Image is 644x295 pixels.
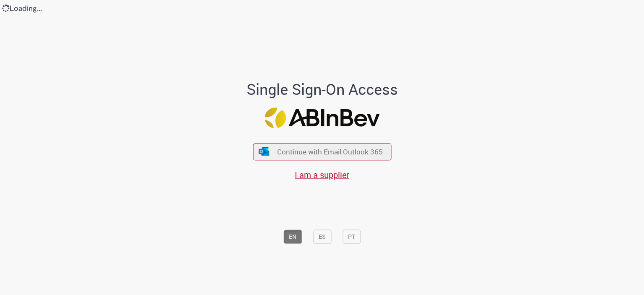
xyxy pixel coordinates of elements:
[277,147,383,157] span: Continue with Email Outlook 365
[258,147,270,156] img: ícone Azure/Microsoft 360
[283,230,302,244] button: EN
[206,81,439,98] h1: Single Sign-On Access
[253,143,391,160] button: ícone Azure/Microsoft 360 Continue with Email Outlook 365
[343,230,361,244] button: PT
[313,230,331,244] button: ES
[265,108,379,128] img: Logo ABInBev
[295,169,349,180] a: I am a supplier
